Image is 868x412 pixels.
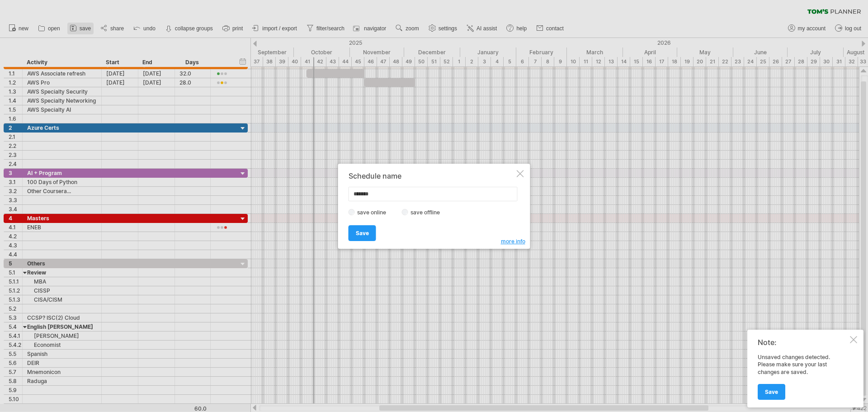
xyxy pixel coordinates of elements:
label: save online [355,209,394,216]
a: Save [758,384,785,400]
span: Save [765,388,778,395]
a: Save [349,225,376,241]
span: more info [501,238,525,245]
div: Note: [758,338,848,347]
div: Unsaved changes detected. Please make sure your last changes are saved. [758,354,848,399]
span: Save [356,230,369,237]
label: save offline [408,209,448,216]
div: Schedule name [349,172,515,180]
